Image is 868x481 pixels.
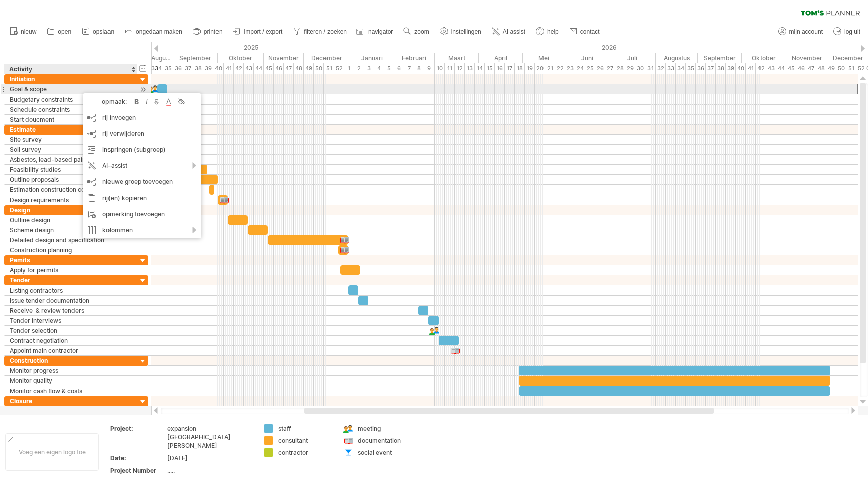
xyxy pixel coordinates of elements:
[10,336,132,345] div: Contract negotiation
[756,63,766,74] div: 42
[274,63,284,74] div: 46
[244,28,283,35] span: import / export
[776,63,786,74] div: 44
[193,63,203,74] div: 38
[204,28,223,35] span: printen
[580,28,600,35] span: contact
[746,63,756,74] div: 41
[451,28,481,35] span: instellingen
[605,63,615,74] div: 27
[10,84,132,94] div: Goal & scope
[173,53,218,63] div: September 2025
[102,130,144,137] span: rij verwijderen
[525,63,535,74] div: 19
[93,28,114,35] span: opslaan
[575,63,585,74] div: 24
[278,424,333,433] div: staff
[394,63,404,74] div: 6
[10,366,132,375] div: Monitor progress
[424,63,435,74] div: 9
[10,105,132,114] div: Schedule constraints
[10,265,132,275] div: Apply for permits
[334,63,344,74] div: 52
[846,63,856,74] div: 51
[515,63,525,74] div: 18
[358,448,412,457] div: social event
[505,63,515,74] div: 17
[786,53,828,63] div: November 2026
[10,396,132,406] div: Closure
[10,285,132,295] div: Listing contractors
[355,25,396,38] a: navigator
[495,63,505,74] div: 16
[131,53,173,63] div: Augustus 2025
[567,25,603,38] a: contact
[138,84,148,95] div: scroll naar activiteit
[9,64,132,74] div: Activity
[565,63,575,74] div: 23
[231,25,286,38] a: import / export
[10,205,132,215] div: Design
[10,296,132,305] div: Issue tender documentation
[625,63,635,74] div: 29
[153,63,163,74] div: 34
[445,63,455,74] div: 11
[190,25,226,38] a: printen
[83,206,201,222] div: opmerking toevoegen
[844,28,860,35] span: log uit
[10,346,132,355] div: Appoint main contractor
[10,356,132,365] div: Construction
[404,63,414,74] div: 7
[489,25,528,38] a: AI assist
[83,174,201,190] div: nieuwe groep toevoegen
[10,195,132,205] div: Design requirements
[10,386,132,396] div: Monitor cash flow & costs
[83,142,201,158] div: inspringen (subgroep)
[455,63,465,74] div: 12
[10,245,132,255] div: Construction planning
[656,63,666,74] div: 32
[533,25,562,38] a: help
[344,63,354,74] div: 1
[384,63,394,74] div: 5
[58,28,71,35] span: open
[645,63,656,74] div: 31
[167,424,252,450] div: expansion [GEOGRAPHIC_DATA][PERSON_NAME]
[234,63,244,74] div: 42
[686,63,696,74] div: 35
[394,53,435,63] div: Februari 2026
[354,63,364,74] div: 2
[475,63,485,74] div: 14
[10,145,132,154] div: Soil survey
[290,25,350,38] a: filteren / zoeken
[766,63,776,74] div: 43
[10,135,132,144] div: Site survey
[79,25,117,38] a: opslaan
[10,94,132,104] div: Budgetary constraints
[585,63,595,74] div: 25
[555,63,565,74] div: 22
[615,63,625,74] div: 28
[856,63,866,74] div: 52
[83,190,201,206] div: rij(en) kopiëren
[10,255,132,265] div: Pemits
[806,63,816,74] div: 47
[485,63,495,74] div: 15
[368,28,393,35] span: navigator
[224,63,234,74] div: 41
[7,25,39,38] a: nieuw
[523,53,565,63] div: Mei 2026
[10,275,132,285] div: Tender
[110,454,165,462] div: Date:
[264,63,274,74] div: 45
[314,63,324,74] div: 50
[278,448,333,457] div: contractor
[656,53,698,63] div: Augustus 2026
[435,53,479,63] div: Maart 2026
[304,28,347,35] span: filteren / zoeken
[244,63,254,74] div: 43
[5,433,99,471] div: Voeg een eigen logo toe
[595,63,605,74] div: 26
[831,25,863,38] a: log uit
[414,28,429,35] span: zoom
